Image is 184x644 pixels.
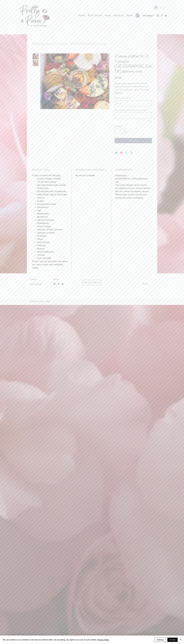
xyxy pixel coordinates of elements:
button: Settings [155,638,166,642]
li: Strawberries [37,222,68,225]
button: Decrement [115,129,118,134]
li: Dark chocolate [37,257,68,260]
button: Log In [152,5,167,11]
a: Take me to AU site [82,280,101,285]
p: A luxury grazing platter for 2-5 to enjoy at home or to take with you to your favourite picnic sp... [115,82,152,101]
p: More [125,13,134,17]
img: Facebook [161,14,163,17]
button: Increment [123,129,126,134]
div: 1 / 2 [33,53,39,59]
a: Home [77,13,87,17]
li: Blueberries [37,215,68,219]
li: Grapes [37,199,68,203]
li: Walnuts [37,247,68,250]
p: Please note we will replace any items we cannot obtain with something similar. [32,260,68,269]
img: Close [179,638,182,641]
h2: SHIPPING INFO [115,168,151,174]
a: LinkedIn [165,14,167,17]
li: Dired Apricots [37,241,68,244]
span: Add to Cart [117,139,150,142]
a: Book Online [87,13,103,17]
li: Edible flower topped Soft Goats Cheese [37,193,68,199]
label: When would you like to receive your platter? [115,109,152,112]
li: Blackberries [37,212,68,215]
a: Terms [136,281,154,286]
h2: RETURN & REFUND POLICY [76,168,107,174]
img: Thumbnail: Cheese platter for 2-5 people - Cornwall delivery only [33,60,38,66]
div: 0/500 [115,120,152,123]
div: / [32,42,150,45]
button: Add to Cart [115,138,152,143]
img: Thumbnail: Cheese platter for 2-5 people - Cornwall delivery only [33,54,38,59]
textarea: When would you like to receive your platter? [115,114,152,118]
a: Home [32,42,38,45]
button: Thumbnail: Cheese platter for 2-5 people - Cornwall delivery only [33,53,39,59]
span: © Pretty as a Picnic 2023 [30,300,50,303]
a: About Us [112,13,125,17]
span: Contact [30,278,37,281]
input: Quantity [118,129,123,134]
li: Harrissa Hummus [37,219,68,222]
button: Accept [167,638,178,642]
a: Cart with 0 items [135,13,139,17]
li: Cornish Vintage Cheddar [37,177,68,180]
li: Raspberries [37,206,68,209]
img: PrettyAsAPicnic-Coloured.png [20,5,50,26]
img: Facebook [57,283,60,285]
h2: PRODUCT INFO [32,168,68,174]
a: Share on X [130,151,133,154]
nav: Site [65,13,134,17]
a: Share on Facebook [115,151,118,154]
img: instagram [157,14,159,17]
li: Pomegranate seeds [37,203,68,206]
li: Dried Cradberries [37,250,68,253]
img: LinkedIn [61,283,64,285]
li: Proscuitto [37,234,68,238]
li: Figs [37,209,68,212]
img: instagram [53,283,56,285]
li: Brie topped with Local Cornish Honeycomb [37,184,68,190]
legend: Quantity [115,125,123,129]
span: Terms [143,282,148,286]
a: Privacy Policy [97,639,109,641]
ul: Social Bar [53,283,64,285]
span: Log In [159,6,166,10]
a: Share on WhatsApp [125,151,128,154]
li: Selection of salami [37,231,68,234]
label: Dietary requirements [115,97,131,99]
li: Dried Oranges [37,225,68,228]
ul: Social Bar [157,14,167,17]
p: Your picnic hamper will be sent to your address on your chosen delivery day via a same day delive... [115,184,151,199]
li: Selection of finest crackers [37,228,68,231]
li: Cornish Blue cheese [37,180,68,184]
div: 2 / 2 [33,60,39,66]
span: Follow [53,278,59,281]
button: Cheese platter for 2-5 people - Cornwall delivery only [40,53,109,109]
h1: Cheese platter for 2-5 people - [GEOGRAPHIC_DATA] delivery only [115,53,152,74]
li: Pistacios [37,244,68,247]
button: Read more [115,91,152,94]
li: Chutney [37,253,68,257]
a: Shop [103,13,112,17]
iframe: Wix Chat [153,633,184,644]
li: Wensleydale with Crandberries [37,190,68,193]
p: Product contains the following: [32,174,68,177]
a: Cheese platter for 2-5 people - [GEOGRAPHIC_DATA] delivery only [39,42,106,45]
li: Olives [37,238,68,241]
section: main content [32,53,115,157]
p: No refunds available. [76,174,107,177]
span: Take me to AU site [83,281,100,284]
span: £50.00 [115,77,121,79]
button: Close [179,638,182,642]
a: Pin on Pinterest [120,151,123,154]
span: 07977445565 [143,15,153,17]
